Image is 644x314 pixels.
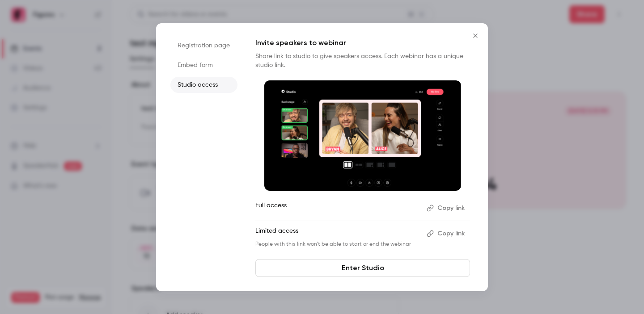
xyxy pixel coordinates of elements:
li: Embed form [170,57,237,73]
p: Limited access [255,226,419,241]
p: Full access [255,201,419,215]
li: Studio access [170,77,237,93]
p: Share link to studio to give speakers access. Each webinar has a unique studio link. [255,52,470,70]
img: Invite speakers to webinar [264,80,461,191]
li: Registration page [170,38,237,54]
button: Close [466,27,484,45]
p: People with this link won't be able to start or end the webinar [255,241,419,248]
a: Enter Studio [255,259,470,277]
p: Invite speakers to webinar [255,38,470,48]
button: Copy link [423,226,470,241]
button: Copy link [423,201,470,215]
